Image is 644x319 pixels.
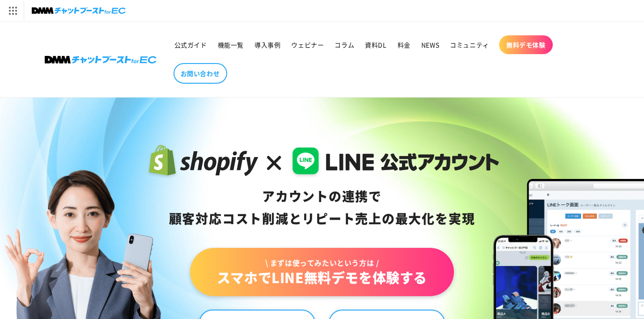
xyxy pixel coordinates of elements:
[169,35,212,54] a: 公式ガイド
[421,41,439,49] span: NEWS
[398,41,411,49] span: 料金
[174,41,207,49] span: 公式ガイド
[174,63,227,84] a: お問い合わせ
[145,185,500,230] div: アカウントの連携で 顧客対応コスト削減と リピート売上の 最大化を実現
[392,35,416,54] a: 料金
[1,1,24,20] img: サービス
[45,56,157,64] img: 株式会社DMM Boost
[190,248,454,296] a: \ まずは使ってみたいという方は /スマホでLINE無料デモを体験する
[212,35,249,54] a: 機能一覧
[218,41,244,49] span: 機能一覧
[360,35,392,54] a: 資料DL
[181,69,220,77] span: お問い合わせ
[249,35,286,54] a: 導入事例
[254,41,280,49] span: 導入事例
[335,41,354,49] span: コラム
[365,41,386,49] span: 資料DL
[286,35,329,54] a: ウェビナー
[506,41,546,49] span: 無料デモ体験
[291,41,324,49] span: ウェビナー
[450,41,489,49] span: コミュニティ
[329,35,360,54] a: コラム
[32,4,126,17] img: チャットブーストforEC
[217,258,427,268] span: \ まずは使ってみたいという方は /
[445,35,495,54] a: コミュニティ
[416,35,445,54] a: NEWS
[499,35,553,54] a: 無料デモ体験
